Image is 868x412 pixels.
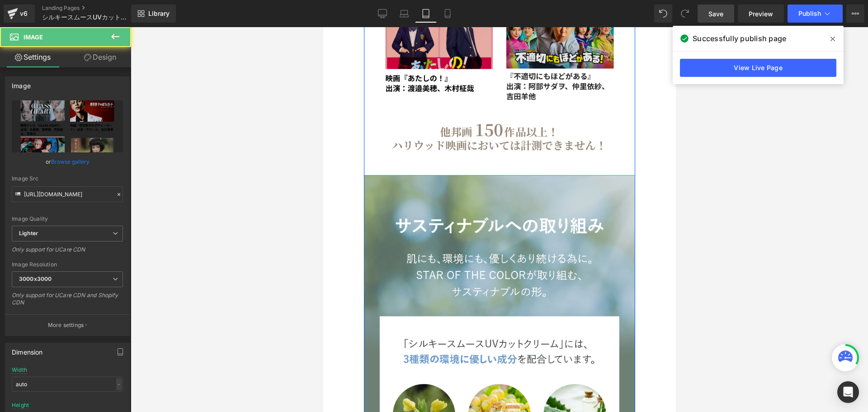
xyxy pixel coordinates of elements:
[12,343,43,356] div: Dimension
[654,5,672,23] button: Undo
[12,246,123,259] div: Only support for UCare CDN
[798,10,821,17] span: Publish
[749,9,773,19] span: Preview
[131,5,176,23] a: New Library
[12,261,123,268] div: Image Resolution
[788,5,843,23] button: Publish
[19,230,38,237] b: Lighter
[372,5,393,23] a: Desktop
[12,77,31,90] div: Image
[393,5,415,23] a: Laptop
[415,5,437,23] a: Tablet
[116,378,122,390] div: -
[12,157,123,166] div: or
[738,5,784,23] a: Preview
[12,402,29,408] div: Height
[24,33,43,41] span: Image
[846,5,864,23] button: More
[693,33,786,44] span: Successfully publish page
[42,14,129,21] span: シルキースムースUVカットクリーム
[12,292,123,312] div: Only support for UCare CDN and Shopify CDN
[48,321,84,329] p: More settings
[4,5,35,23] a: v6
[676,5,694,23] button: Redo
[680,59,836,77] a: View Live Page
[12,367,27,373] div: Width
[837,381,859,403] div: Open Intercom Messenger
[708,9,723,19] span: Save
[19,275,52,282] b: 3000x3000
[18,8,29,19] div: v6
[12,377,123,392] input: auto
[437,5,458,23] a: Mobile
[5,314,129,336] button: More settings
[51,154,90,170] a: Browse gallery
[12,216,123,222] div: Image Quality
[42,5,146,12] a: Landing Pages
[67,47,133,67] a: Design
[12,175,123,182] div: Image Src
[12,186,123,202] input: Link
[148,9,170,18] span: Library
